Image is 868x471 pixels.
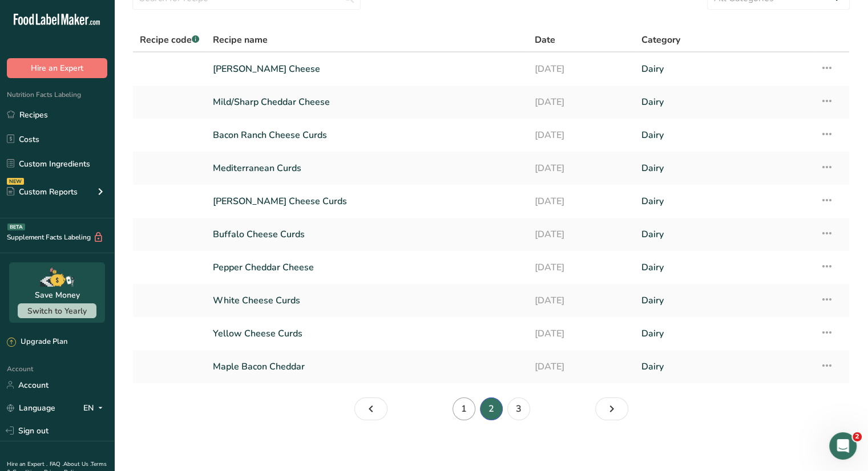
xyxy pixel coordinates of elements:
[213,33,268,47] span: Recipe name
[213,123,520,147] a: Bacon Ranch Cheese Curds
[213,322,520,346] a: Yellow Cheese Curds
[534,289,628,312] a: [DATE]
[534,222,628,246] a: [DATE]
[641,222,806,246] a: Dairy
[7,178,24,185] div: NEW
[534,255,628,279] a: [DATE]
[641,322,806,346] a: Dairy
[534,123,628,147] a: [DATE]
[140,34,199,46] span: Recipe code
[534,189,628,213] a: [DATE]
[213,90,520,114] a: Mild/Sharp Cheddar Cheese
[18,303,96,318] button: Switch to Yearly
[534,355,628,379] a: [DATE]
[213,355,520,379] a: Maple Bacon Cheddar
[7,224,25,230] div: BETA
[50,460,63,468] a: FAQ .
[213,255,520,279] a: Pepper Cheddar Cheese
[534,33,555,47] span: Date
[641,33,680,47] span: Category
[641,255,806,279] a: Dairy
[213,222,520,246] a: Buffalo Cheese Curds
[27,306,87,316] span: Switch to Yearly
[534,90,628,114] a: [DATE]
[7,336,67,348] div: Upgrade Plan
[213,57,520,81] a: [PERSON_NAME] Cheese
[641,289,806,312] a: Dairy
[213,189,520,213] a: [PERSON_NAME] Cheese Curds
[853,432,862,441] span: 2
[641,123,806,147] a: Dairy
[641,189,806,213] a: Dairy
[7,398,55,418] a: Language
[63,460,91,468] a: About Us .
[641,156,806,180] a: Dairy
[213,289,520,312] a: White Cheese Curds
[213,156,520,180] a: Mediterranean Curds
[534,322,628,346] a: [DATE]
[641,355,806,379] a: Dairy
[534,156,628,180] a: [DATE]
[534,57,628,81] a: [DATE]
[453,397,475,420] a: Page 1.
[35,289,80,301] div: Save Money
[829,432,857,460] iframe: Intercom live chat
[507,397,530,420] a: Page 3.
[641,90,806,114] a: Dairy
[7,58,107,78] button: Hire an Expert
[7,460,47,468] a: Hire an Expert .
[354,397,387,420] a: Previous page
[595,397,628,420] a: Next page
[641,57,806,81] a: Dairy
[83,401,107,415] div: EN
[7,186,78,198] div: Custom Reports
